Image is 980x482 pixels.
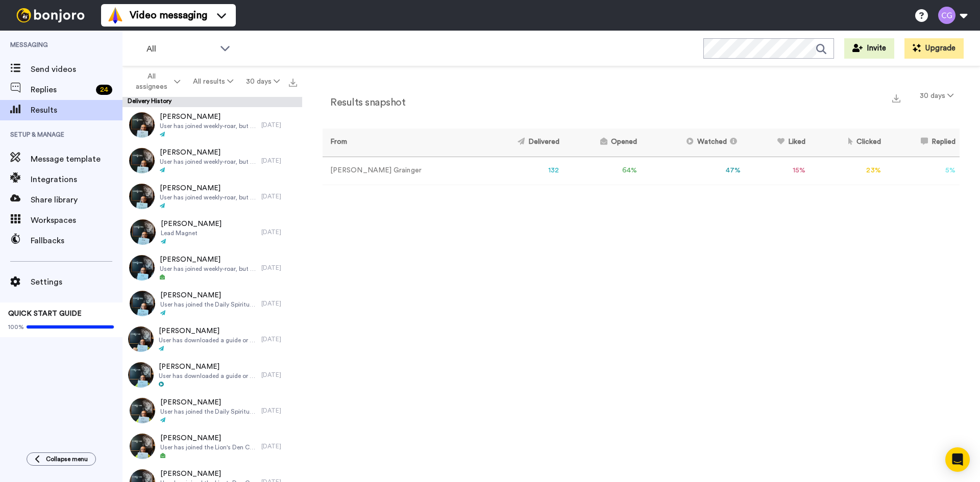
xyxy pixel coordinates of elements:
[945,447,970,472] div: Open Intercom Messenger
[889,90,903,105] button: Export a summary of each team member’s results that match this filter now.
[641,157,745,185] td: 47 %
[745,129,810,157] th: Liked
[261,299,297,308] div: [DATE]
[27,452,96,466] button: Collapse menu
[892,94,900,103] img: export.svg
[122,179,302,214] a: [PERSON_NAME]User has joined weekly-roar, but is not in Mighty Networks.[DATE]
[129,148,155,173] img: 1597bf43-e4b9-48ab-8b91-4d3ba2c78d2e-thumb.jpg
[261,121,297,129] div: [DATE]
[160,443,256,451] span: User has joined the Lion's Den Community
[160,147,256,158] span: [PERSON_NAME]
[130,398,155,423] img: e9907292-9501-45a1-906b-07ebf76524e4-thumb.jpg
[160,255,256,265] span: [PERSON_NAME]
[261,371,297,379] div: [DATE]
[844,38,894,59] button: Invite
[160,433,256,443] span: [PERSON_NAME]
[286,74,300,89] button: Export all results that match these filters now.
[31,63,122,75] span: Send videos
[129,255,155,281] img: ef82ad24-5fd1-41e4-a9b0-e1bd36dda180-thumb.jpg
[563,129,641,157] th: Opened
[239,72,286,91] button: 30 days
[478,157,563,185] td: 132
[8,310,82,317] span: QUICK START GUIDE
[810,129,885,157] th: Clicked
[745,157,810,185] td: 15 %
[641,129,745,157] th: Watched
[261,157,297,165] div: [DATE]
[31,214,122,226] span: Workspaces
[31,84,92,96] span: Replies
[159,372,256,380] span: User has downloaded a guide or filled out a form that is not Weekly Roar, 30 Days or Assessment, ...
[563,157,641,185] td: 64 %
[261,442,297,450] div: [DATE]
[122,357,302,393] a: [PERSON_NAME]User has downloaded a guide or filled out a form that is not Weekly Roar, 30 Days or...
[122,393,302,428] a: [PERSON_NAME]User has joined the Daily Spiritual Kick Off[DATE]
[125,67,187,96] button: All assignees
[904,38,964,59] button: Upgrade
[160,300,256,309] span: User has joined the Daily Spiritual Kick Off
[323,97,405,108] h2: Results snapshot
[161,229,222,237] span: Lead Magnet
[122,143,302,179] a: [PERSON_NAME]User has joined weekly-roar, but is not in Mighty Networks.[DATE]
[160,408,256,416] span: User has joined the Daily Spiritual Kick Off
[31,276,122,288] span: Settings
[160,183,256,193] span: [PERSON_NAME]
[130,8,207,22] span: Video messaging
[146,43,215,55] span: All
[478,129,563,157] th: Delivered
[130,434,155,459] img: f235e8ba-d3c0-42e4-b20b-cd475283a7c9-thumb.jpg
[810,157,885,185] td: 23 %
[159,336,256,344] span: User has downloaded a guide or filled out a form that is not Weekly Roar, 30 Days or Assessment, ...
[122,321,302,357] a: [PERSON_NAME]User has downloaded a guide or filled out a form that is not Weekly Roar, 30 Days or...
[122,97,302,107] div: Delivery History
[261,407,297,415] div: [DATE]
[261,228,297,236] div: [DATE]
[122,428,302,464] a: [PERSON_NAME]User has joined the Lion's Den Community[DATE]
[160,158,256,166] span: User has joined weekly-roar, but is not in Mighty Networks.
[159,362,256,372] span: [PERSON_NAME]
[159,326,256,336] span: [PERSON_NAME]
[107,7,124,23] img: vm-color.svg
[130,219,156,245] img: 5a1e9598-8f78-48ab-94ef-f18e5f8c3a4b-thumb.jpg
[160,469,256,479] span: [PERSON_NAME]
[160,290,256,300] span: [PERSON_NAME]
[131,71,172,92] span: All assignees
[160,122,256,130] span: User has joined weekly-roar, but is not in Mighty Networks.
[31,235,122,247] span: Fallbacks
[130,291,155,316] img: 8918bbad-364a-4464-abce-429a5ca25e97-thumb.jpg
[96,85,112,95] div: 24
[261,335,297,343] div: [DATE]
[31,104,122,116] span: Results
[122,250,302,286] a: [PERSON_NAME]User has joined weekly-roar, but is not in Mighty Networks.[DATE]
[31,153,122,165] span: Message template
[128,326,154,352] img: b9aa268e-4854-416e-95c0-6e4402e34200-thumb.jpg
[160,265,256,273] span: User has joined weekly-roar, but is not in Mighty Networks.
[261,264,297,272] div: [DATE]
[31,173,122,186] span: Integrations
[129,184,155,209] img: 137b87c1-30d7-45c7-8bd3-e392f6e668e8-thumb.jpg
[187,72,240,91] button: All results
[8,323,24,331] span: 100%
[323,129,478,157] th: From
[128,362,154,388] img: e225fd3b-91d8-4e4a-86ee-a8b20b55f2aa-thumb.jpg
[160,193,256,201] span: User has joined weekly-roar, but is not in Mighty Networks.
[122,286,302,321] a: [PERSON_NAME]User has joined the Daily Spiritual Kick Off[DATE]
[122,107,302,143] a: [PERSON_NAME]User has joined weekly-roar, but is not in Mighty Networks.[DATE]
[160,112,256,122] span: [PERSON_NAME]
[914,87,960,105] button: 30 days
[885,129,960,157] th: Replied
[885,157,960,185] td: 5 %
[160,397,256,408] span: [PERSON_NAME]
[261,192,297,200] div: [DATE]
[323,157,478,185] td: [PERSON_NAME] Grainger
[289,79,297,87] img: export.svg
[31,194,122,206] span: Share library
[129,112,155,138] img: f9ddc7ed-7e36-47f4-a8c1-b734d0a909e0-thumb.jpg
[161,219,222,229] span: [PERSON_NAME]
[122,214,302,250] a: [PERSON_NAME]Lead Magnet[DATE]
[12,8,89,22] img: bj-logo-header-white.svg
[46,455,88,463] span: Collapse menu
